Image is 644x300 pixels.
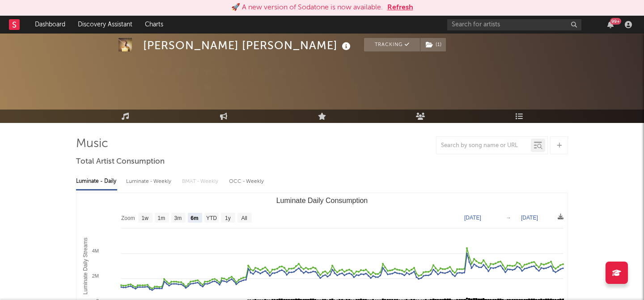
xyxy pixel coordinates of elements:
[143,80,199,94] button: Tracking
[420,38,446,51] span: ( 1 )
[143,55,248,65] div: [GEOGRAPHIC_DATA] | Country
[191,215,198,221] text: 6m
[290,68,306,79] button: Edit
[387,2,413,13] button: Refresh
[276,197,368,204] text: Luminate Daily Consumption
[307,82,341,93] span: Benchmark
[139,16,169,34] a: Charts
[274,85,285,90] em: Off
[507,40,542,46] span: 580,440
[436,142,531,149] input: Search by song name or URL
[610,18,621,25] div: 99 +
[521,215,538,221] text: [DATE]
[229,80,290,94] button: Email AlertsOff
[229,174,265,189] div: OCC - Weekly
[126,174,173,189] div: Luminate - Weekly
[445,52,485,58] span: 1,100,000
[121,215,135,221] text: Zoom
[420,38,446,51] button: (1)
[506,215,511,221] text: →
[241,215,247,221] text: All
[92,273,99,279] text: 2M
[76,156,165,167] span: Total Artist Consumption
[231,2,383,13] div: 🚀 A new version of Sodatone is now available.
[447,19,581,30] input: Search for artists
[142,215,149,221] text: 1w
[174,215,182,221] text: 3m
[445,76,538,82] span: 6,116,253 Monthly Listeners
[143,38,353,53] div: [PERSON_NAME] [PERSON_NAME]
[199,80,225,94] span: ( 1 )
[607,21,614,28] button: 99+
[350,80,393,94] button: Summary
[445,40,479,46] span: 297,536
[29,16,72,34] a: Dashboard
[206,215,217,221] text: YTD
[361,85,388,90] span: Summary
[199,80,225,94] button: (1)
[72,16,139,34] a: Discovery Assistant
[158,215,165,221] text: 1m
[82,237,89,294] text: Luminate Daily Streams
[445,87,498,93] span: Jump Score: 84.4
[76,174,117,189] div: Luminate - Daily
[464,215,481,221] text: [DATE]
[364,38,420,51] button: Tracking
[445,64,473,70] span: 6,706
[507,64,542,70] span: 130,000
[92,248,99,254] text: 4M
[507,52,538,58] span: 65,800
[225,215,231,221] text: 1y
[294,80,346,94] a: Benchmark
